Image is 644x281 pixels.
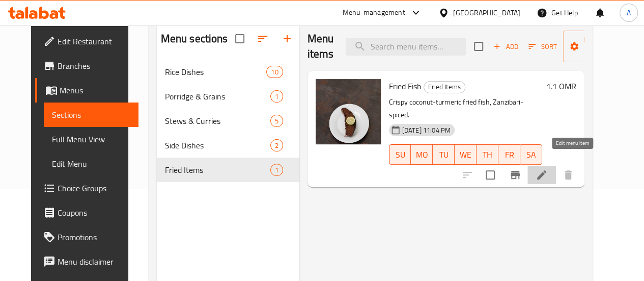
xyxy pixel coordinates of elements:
div: [GEOGRAPHIC_DATA] [453,7,520,18]
span: Porridge & Grains [165,90,270,103]
div: items [270,115,283,127]
button: Branch-specific-item [503,163,527,187]
button: Sort [526,39,559,55]
a: Choice Groups [35,176,138,200]
span: Full Menu View [52,133,130,145]
span: Select all sections [229,28,250,49]
span: Select section [468,36,489,57]
span: Sort [528,41,556,53]
a: Coupons [35,200,138,225]
button: SU [389,144,411,165]
span: 2 [271,141,283,150]
span: Coupons [58,207,130,219]
span: MO [415,147,429,162]
span: FR [502,147,516,162]
a: Sections [44,103,138,127]
span: TU [437,147,451,162]
div: Fried Items1 [157,158,299,182]
div: Menu-management [343,7,405,19]
span: TH [481,147,494,162]
a: Edit Menu [44,151,138,176]
a: Edit Restaurant [35,29,138,54]
a: Menu disclaimer [35,249,138,274]
a: Menus [35,78,138,103]
span: Sort items [522,39,563,55]
span: 1 [271,165,283,175]
div: items [266,66,283,78]
span: WE [459,147,472,162]
span: Menu disclaimer [58,256,130,268]
span: 5 [271,116,283,126]
img: Fried Fish [316,79,381,144]
span: Side Dishes [165,139,270,151]
span: Edit Restaurant [58,35,130,47]
span: Sort sections [250,27,275,51]
span: Stews & Curries [165,115,270,127]
h2: Menu items [307,31,334,62]
span: A [627,7,631,18]
span: Branches [58,60,130,72]
span: Fried Items [424,81,465,93]
span: Choice Groups [58,182,130,194]
button: FR [498,144,520,165]
div: Stews & Curries5 [157,109,299,133]
span: SU [394,147,407,162]
span: Add [492,41,519,53]
span: Manage items [571,34,623,59]
span: Sections [52,109,130,121]
a: Branches [35,54,138,78]
span: Edit Menu [52,158,130,170]
button: MO [411,144,433,165]
span: Promotions [58,231,130,243]
span: [DATE] 11:04 PM [398,125,455,135]
span: Fried Fish [389,79,422,94]
div: Rice Dishes10 [157,60,299,84]
span: 10 [267,67,282,77]
p: Crispy coconut-turmeric fried fish, Zanzibari-spiced. [389,96,542,121]
span: 1 [271,92,283,101]
a: Full Menu View [44,127,138,151]
nav: Menu sections [157,56,299,186]
h6: 1.1 OMR [546,79,576,93]
button: Add section [275,27,299,51]
span: SA [524,147,538,162]
button: WE [455,144,477,165]
button: SA [520,144,542,165]
h2: Menu sections [161,31,228,46]
button: TU [433,144,455,165]
div: items [270,90,283,103]
span: Add item [489,39,522,55]
span: Rice Dishes [165,66,267,78]
button: TH [477,144,498,165]
a: Promotions [35,225,138,249]
button: Add [489,39,522,55]
button: delete [556,163,580,187]
div: items [270,139,283,151]
span: Fried Items [165,164,270,176]
input: search [346,38,466,56]
div: Side Dishes2 [157,133,299,158]
button: Manage items [563,31,631,62]
div: Porridge & Grains1 [157,84,299,109]
span: Menus [60,84,130,96]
